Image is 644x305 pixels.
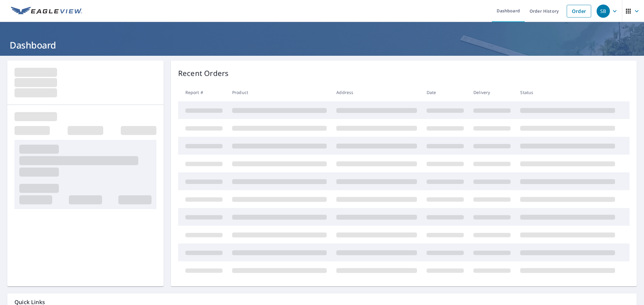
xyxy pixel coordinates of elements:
[515,83,620,101] th: Status
[178,68,229,79] p: Recent Orders
[422,83,469,101] th: Date
[178,83,227,101] th: Report #
[597,5,610,18] div: SB
[469,83,515,101] th: Delivery
[567,5,591,17] a: Order
[7,39,637,51] h1: Dashboard
[332,83,422,101] th: Address
[227,83,332,101] th: Product
[11,7,82,16] img: EV Logo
